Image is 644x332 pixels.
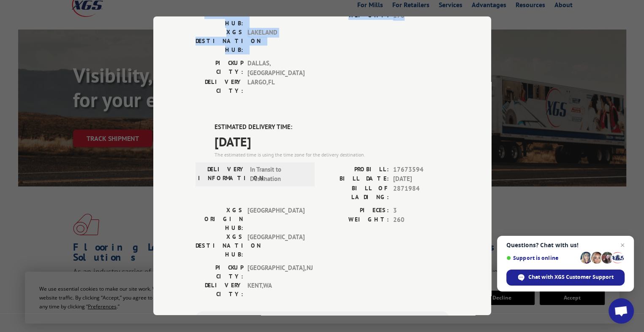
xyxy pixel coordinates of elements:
[393,215,449,225] span: 260
[247,28,304,54] span: LAKELAND
[322,174,389,184] label: BILL DATE:
[250,165,307,184] span: In Transit to Destination
[215,122,449,132] label: ESTIMATED DELIVERY TIME:
[196,281,243,299] label: DELIVERY CITY:
[506,242,625,248] span: Questions? Chat with us!
[393,184,449,202] span: 2871984
[247,263,304,281] span: [GEOGRAPHIC_DATA] , NJ
[609,298,634,324] div: Open chat
[247,78,304,95] span: LARGO , FL
[196,28,243,54] label: XGS DESTINATION HUB:
[247,232,304,259] span: [GEOGRAPHIC_DATA]
[247,59,304,78] span: DALLAS , [GEOGRAPHIC_DATA]
[393,165,449,175] span: 17673594
[322,206,389,216] label: PIECES:
[196,78,243,95] label: DELIVERY CITY:
[247,206,304,232] span: [GEOGRAPHIC_DATA]
[196,59,243,78] label: PICKUP CITY:
[393,206,449,216] span: 3
[215,132,449,151] span: [DATE]
[198,165,246,184] label: DELIVERY INFORMATION:
[322,215,389,225] label: WEIGHT:
[322,184,389,202] label: BILL OF LADING:
[617,240,628,250] span: Close chat
[247,281,304,299] span: KENT , WA
[506,270,625,286] div: Chat with XGS Customer Support
[506,255,577,261] span: Support is online
[322,165,389,175] label: PROBILL:
[528,273,614,281] span: Chat with XGS Customer Support
[196,206,243,232] label: XGS ORIGIN HUB:
[215,151,449,159] div: The estimated time is using the time zone for the delivery destination.
[393,174,449,184] span: [DATE]
[196,232,243,259] label: XGS DESTINATION HUB:
[196,263,243,281] label: PICKUP CITY:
